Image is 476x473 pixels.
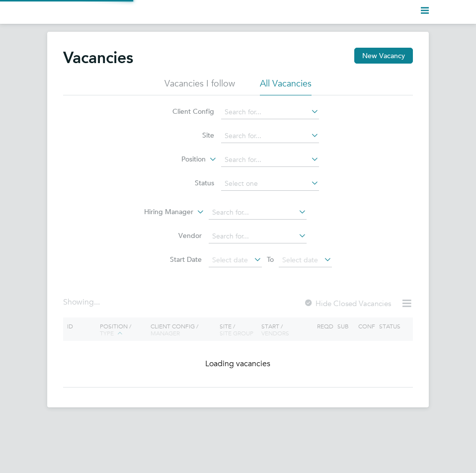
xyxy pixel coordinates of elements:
input: Search for... [221,105,319,119]
label: Site [157,131,214,140]
input: Select one [221,177,319,191]
button: New Vacancy [354,48,413,64]
span: To [264,253,277,266]
label: Hide Closed Vacancies [304,299,391,308]
label: Vendor [145,231,202,240]
input: Search for... [221,153,319,167]
label: Start Date [145,255,202,264]
span: Select date [282,255,318,264]
span: ... [94,297,100,307]
li: Vacancies I follow [164,78,235,95]
label: Hiring Manager [136,207,193,217]
label: Position [149,155,206,164]
h2: Vacancies [63,48,133,68]
input: Search for... [209,206,307,220]
div: Showing [63,297,102,308]
label: Client Config [157,107,214,116]
li: All Vacancies [260,78,312,95]
input: Search for... [221,129,319,143]
input: Search for... [209,230,307,243]
label: Status [157,178,214,187]
span: Select date [212,255,248,264]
